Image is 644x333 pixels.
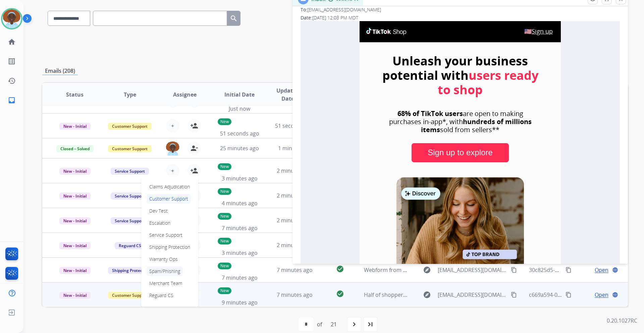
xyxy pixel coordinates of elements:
span: 3 minutes ago [222,249,258,257]
span: 7 minutes ago [277,291,313,298]
span: Just now [229,105,250,112]
b: hundreds of millions items [421,117,532,134]
div: To: [301,6,620,13]
div: 21 [325,318,342,331]
mat-icon: home [8,38,16,46]
span: Service Support [111,192,149,200]
span: [EMAIL_ADDRESS][DOMAIN_NAME] [438,291,507,299]
div: Date: [301,14,620,21]
mat-icon: person_add [190,167,198,175]
span: Reguard CS [115,242,145,249]
span: New - Initial [59,192,91,200]
span: Customer Support [108,123,152,130]
span: 2 minutes ago [277,192,313,199]
p: Service Support [147,230,185,240]
mat-icon: search [230,14,238,22]
mat-icon: check_circle [336,265,344,273]
p: New [218,263,231,269]
span: [EMAIL_ADDRESS][DOMAIN_NAME] [438,266,507,274]
button: + [166,119,179,132]
span: Initial Date [224,91,255,99]
mat-icon: language [612,292,618,298]
mat-icon: history [8,77,16,85]
span: 51 seconds ago [220,130,259,137]
span: + [171,167,174,175]
span: 2 minutes ago [277,167,313,174]
span: Customer Support [108,292,152,299]
button: + [166,164,179,177]
a: Sign up to explore [412,143,508,162]
span: Assignee [173,91,197,99]
span: [DATE] 12:08 PM MDT [312,14,358,21]
span: c669a594-0556-4dba-8188-b34a40c8b870 [529,291,633,298]
mat-icon: content_copy [511,267,517,273]
span: 7 minutes ago [277,266,313,274]
p: Reguard CS [147,291,176,300]
font: users ready to shop [438,67,538,98]
p: Escalation [147,218,173,228]
span: New - Initial [59,267,91,274]
span: 2 minutes ago [277,241,313,249]
p: New [218,213,231,220]
span: Closed – Solved [56,145,94,152]
span: New - Initial [59,123,91,130]
p: New [218,238,231,244]
a: Sign up [532,27,553,35]
p: New [218,163,231,170]
span: Service Support [111,168,149,175]
span: 7 minutes ago [222,274,258,281]
span: [EMAIL_ADDRESS][DOMAIN_NAME] [307,6,381,13]
b: 68% of TikTok users [397,109,463,118]
mat-icon: person_add [190,122,198,130]
mat-icon: navigate_next [350,320,358,328]
span: New - Initial [59,292,91,299]
mat-icon: check_circle [336,290,344,298]
span: Half of shoppers research on TikTok first—reach them before they go elsewhere. [364,291,568,298]
mat-icon: language [612,267,618,273]
span: Type [124,91,136,99]
span: 51 seconds ago [275,122,314,129]
span: Shipping Protection [108,267,154,274]
div: are open to making purchases in-app*, with sold from sellers** [381,110,539,134]
span: Open [595,291,608,299]
p: Dev Test [147,206,170,216]
p: Spam/Phishing [147,267,183,276]
span: 3 minutes ago [222,175,258,182]
span: New - Initial [59,242,91,249]
p: 0.20.1027RC [607,317,637,325]
span: 4 minutes ago [222,200,258,207]
span: 9 minutes ago [222,299,258,306]
p: New [218,188,231,195]
mat-icon: last_page [366,320,374,328]
img: e1525fd140de4a1c8f6478d6cd6e0ceb~tplv-aphluv4xwc-origin-image.image [396,177,524,303]
mat-icon: list_alt [8,57,16,65]
span: 25 minutes ago [220,145,259,152]
span: Status [66,91,84,99]
div: of [317,320,322,328]
b: Unleash your business potential with [382,53,538,98]
span: New - Initial [59,217,91,224]
span: Open [595,266,608,274]
mat-icon: explore [423,266,431,274]
mat-icon: person_remove [190,144,198,152]
img: 066d200163bb45b4b9385e00cd4cb528~tplv-aphluv4xwc-origin-image.image [366,28,407,35]
span: 30c825d5-1153-4c35-8061-af95079224d1 [529,266,631,274]
span: Updated Date [273,87,303,103]
mat-icon: content_copy [566,292,572,298]
p: New [218,287,231,294]
span: + [171,122,174,130]
div: 🇺🇸 [460,28,553,36]
mat-icon: explore [423,291,431,299]
img: avatar [2,9,21,28]
mat-icon: content_copy [566,267,572,273]
mat-icon: inbox [8,96,16,104]
span: 7 minutes ago [222,224,258,232]
span: 1 minute ago [278,145,311,152]
p: Shipping Protection [147,242,193,252]
span: Customer Support [108,145,152,152]
p: Claims Adjudication [147,182,193,191]
span: New - Initial [59,168,91,175]
img: agent-avatar [166,142,179,156]
p: Merchant Team [147,279,185,288]
span: Service Support [111,217,149,224]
